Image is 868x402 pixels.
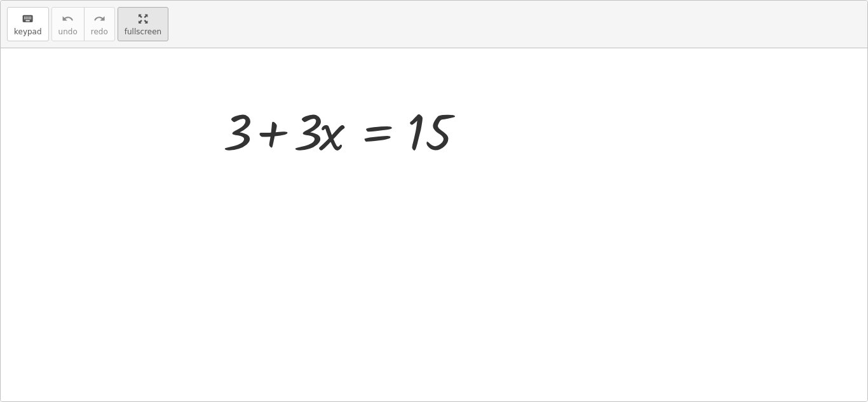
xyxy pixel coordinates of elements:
button: redoredo [84,7,115,41]
button: undoundo [51,7,85,41]
button: fullscreen [118,7,168,41]
span: undo [58,27,78,36]
span: redo [91,27,108,36]
span: keypad [14,27,42,36]
i: keyboard [22,11,34,27]
span: fullscreen [125,27,161,36]
i: redo [93,11,105,27]
i: undo [62,11,74,27]
button: keyboardkeypad [7,7,49,41]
